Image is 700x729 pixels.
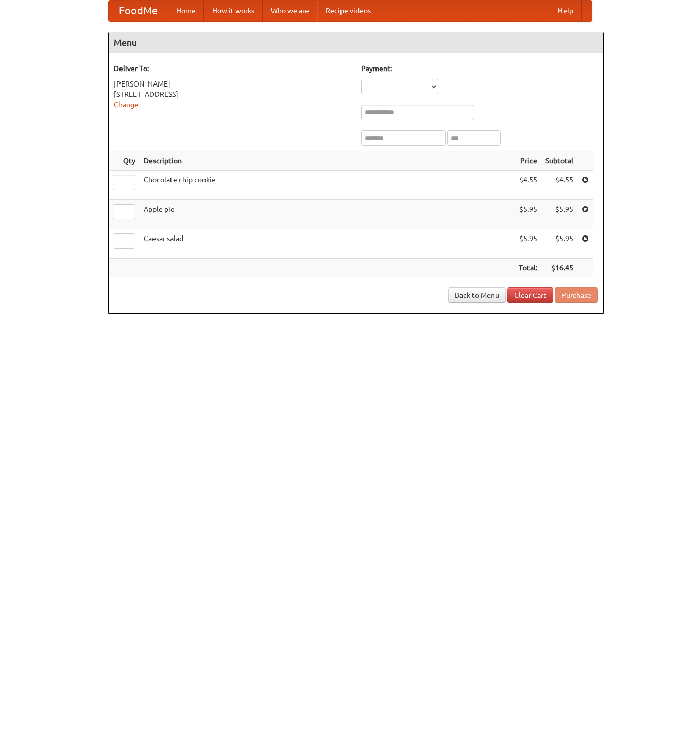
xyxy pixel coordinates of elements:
[114,63,351,74] h5: Deliver To:
[109,1,168,21] a: FoodMe
[550,1,582,21] a: Help
[515,151,541,171] th: Price
[317,1,379,21] a: Recipe videos
[140,171,515,200] td: Chocolate chip cookie
[109,151,140,171] th: Qty
[140,200,515,229] td: Apple pie
[515,229,541,259] td: $5.95
[515,259,541,278] th: Total:
[541,171,577,200] td: $4.55
[555,287,598,303] button: Purchase
[140,229,515,259] td: Caesar salad
[541,151,577,171] th: Subtotal
[541,229,577,259] td: $5.95
[541,259,577,278] th: $16.45
[114,89,351,99] div: [STREET_ADDRESS]
[114,79,351,89] div: [PERSON_NAME]
[109,32,603,53] h4: Menu
[263,1,317,21] a: Who we are
[361,63,598,74] h5: Payment:
[515,200,541,229] td: $5.95
[140,151,515,171] th: Description
[541,200,577,229] td: $5.95
[515,171,541,200] td: $4.55
[114,100,139,109] a: Change
[507,287,553,303] a: Clear Cart
[448,287,506,303] a: Back to Menu
[204,1,263,21] a: How it works
[168,1,204,21] a: Home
